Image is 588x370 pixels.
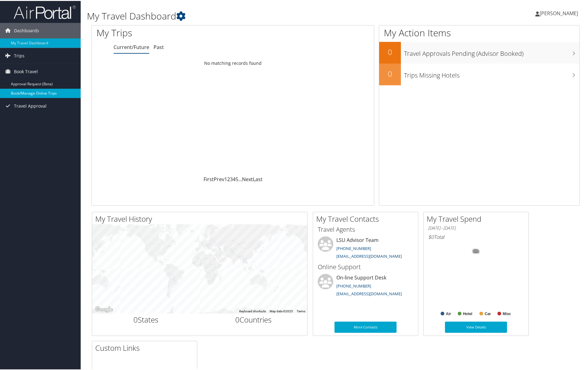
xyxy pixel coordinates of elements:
[297,309,305,312] a: Terms (opens in new tab)
[379,25,579,38] h1: My Action Items
[404,45,579,57] h3: Travel Approvals Pending (Advisor Booked)
[318,224,413,233] h3: Travel Agents
[336,252,402,258] a: [EMAIL_ADDRESS][DOMAIN_NAME]
[230,175,233,182] a: 3
[97,25,252,38] h1: My Trips
[204,175,214,182] a: First
[92,57,374,68] td: No matching records found
[239,308,266,313] button: Keyboard shortcuts
[133,314,138,324] span: 0
[336,245,371,250] a: [PHONE_NUMBER]
[95,213,307,223] h2: My Travel History
[14,4,76,19] img: airportal-logo.png
[428,233,524,239] h6: Total
[253,175,263,182] a: Last
[446,311,451,315] text: Air
[445,321,507,332] a: View Details
[14,63,38,78] span: Book Travel
[428,224,524,230] h6: [DATE] - [DATE]
[94,305,114,313] img: Google
[316,213,418,223] h2: My Travel Contacts
[14,47,25,63] span: Trips
[227,175,230,182] a: 2
[154,43,164,50] a: Past
[428,233,434,239] span: $0
[485,311,491,315] text: Car
[474,249,478,252] tspan: 0%
[235,314,240,324] span: 0
[535,3,584,22] a: [PERSON_NAME]
[379,41,579,63] a: 0Travel Approvals Pending (Advisor Booked)
[94,305,114,313] a: Open this area in Google Maps (opens a new window)
[224,175,227,182] a: 1
[214,175,224,182] a: Prev
[336,290,402,296] a: [EMAIL_ADDRESS][DOMAIN_NAME]
[14,97,47,113] span: Travel Approval
[97,314,195,324] h2: States
[14,22,39,38] span: Dashboards
[87,9,419,22] h1: My Travel Dashboard
[334,321,397,332] a: More Contacts
[236,175,238,182] a: 5
[315,235,416,261] li: LSU Advisor Team
[404,67,579,79] h3: Trips Missing Hotels
[379,63,579,84] a: 0Trips Missing Hotels
[379,68,401,78] h2: 0
[427,213,528,223] h2: My Travel Spend
[379,46,401,56] h2: 0
[95,342,197,352] h2: Custom Links
[114,43,149,50] a: Current/Future
[318,262,413,270] h3: Online Support
[463,311,472,315] text: Hotel
[233,175,236,182] a: 4
[242,175,253,182] a: Next
[270,309,293,312] span: Map data ©2025
[315,273,416,298] li: On-line Support Desk
[204,314,303,324] h2: Countries
[336,282,371,288] a: [PHONE_NUMBER]
[238,175,242,182] span: …
[540,9,578,16] span: [PERSON_NAME]
[503,311,511,315] text: Misc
